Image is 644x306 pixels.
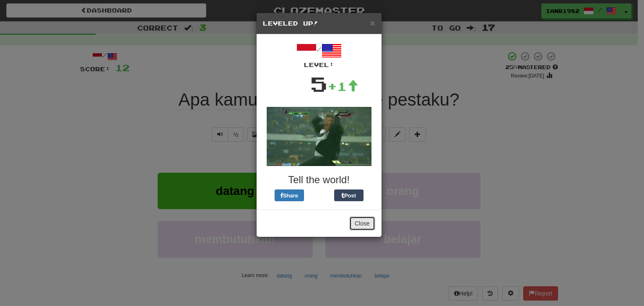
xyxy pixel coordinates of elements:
div: +1 [327,78,358,95]
h5: Leveled Up! [263,19,375,28]
div: / [263,41,375,69]
button: Post [334,189,364,201]
span: × [370,18,375,28]
div: Level: [263,61,375,69]
button: Share [275,189,304,201]
img: soccer-coach-2-a9306edb2ed3f6953285996bb4238f2040b39cbea5cfbac61ac5b5c8179d3151.gif [267,107,371,166]
button: Close [370,18,375,27]
button: Close [349,216,375,231]
h3: Tell the world! [263,174,375,185]
div: 5 [310,69,327,99]
iframe: X Post Button [304,189,334,201]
